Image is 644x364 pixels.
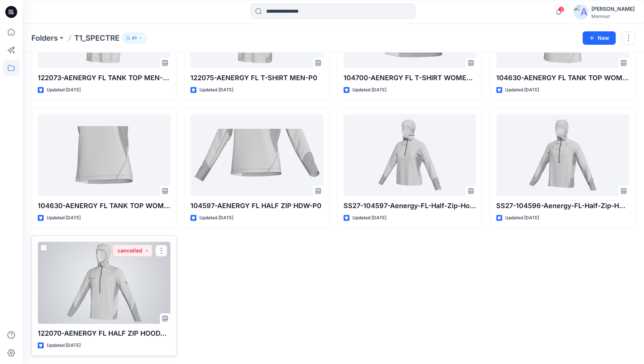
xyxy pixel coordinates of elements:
a: SS27-104597-Aenergy-FL-Half-Zip-Hoody-Women-P0-Mammut [343,114,476,196]
p: Updated [DATE] [352,214,386,222]
div: [PERSON_NAME] [591,4,635,13]
div: Mammut [591,13,635,19]
a: 104630-AENERGY FL TANK TOP WOMEN-P0 [38,114,170,196]
p: Updated [DATE] [505,214,539,222]
p: 104630-AENERGY FL TANK TOP WOMEN-P0 [38,201,170,211]
span: 3 [558,6,564,12]
p: Updated [DATE] [47,342,81,349]
p: 104700-AENERGY FL T-SHIRT WOMEN-P0 [343,73,476,83]
p: 122070-AENERGY FL HALF ZIP HOODY MEN-P0 [38,328,170,339]
p: SS27-104596-Aenergy-FL-Half-Zip-Hoody-Men-P0-Mammut [496,201,629,211]
p: T1_SPECTRE [74,33,119,43]
button: New [582,31,616,45]
p: 122073-AENERGY FL TANK TOP MEN-P0 [38,73,170,83]
p: 104630-AENERGY FL TANK TOP WOMEN-P0_MAM [496,73,629,83]
p: 122075-AENERGY FL T-SHIRT MEN-P0 [190,73,323,83]
p: Updated [DATE] [199,86,233,94]
p: 41 [132,34,137,42]
a: 104597-AENERGY FL HALF ZIP HDW-P0 [190,114,323,196]
p: Updated [DATE] [505,86,539,94]
p: Updated [DATE] [47,214,81,222]
a: Folders [31,33,58,43]
img: avatar [573,4,588,19]
a: 122070-AENERGY FL HALF ZIP HOODY MEN-P0 [38,242,170,324]
p: Updated [DATE] [199,214,233,222]
p: SS27-104597-Aenergy-FL-Half-Zip-Hoody-Women-P0-Mammut [343,201,476,211]
a: SS27-104596-Aenergy-FL-Half-Zip-Hoody-Men-P0-Mammut [496,114,629,196]
p: 104597-AENERGY FL HALF ZIP HDW-P0 [190,201,323,211]
p: Updated [DATE] [47,86,81,94]
p: Updated [DATE] [352,86,386,94]
button: 41 [122,33,146,43]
